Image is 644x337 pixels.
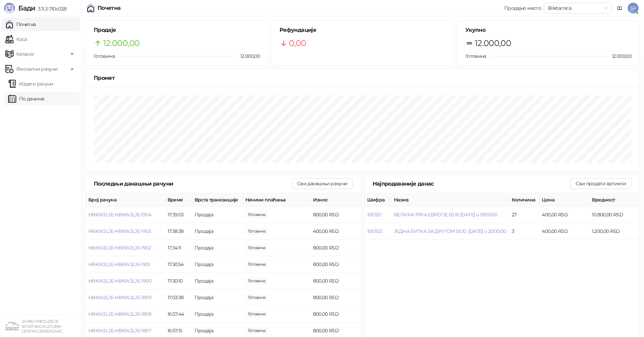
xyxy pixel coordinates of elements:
span: 12.000,00 [475,37,511,50]
span: 12.000,00 [103,37,139,50]
th: Шифра [364,193,392,207]
h5: Продаје [94,26,260,34]
button: 1001121 [367,212,381,218]
button: 1001123 [367,228,382,234]
td: 3 [509,223,539,240]
th: Начини плаћања [243,193,310,207]
td: 17:30:54 [165,256,192,273]
td: 800,00 RSD [310,306,361,322]
button: ВЕЛИКА ТРКА ЕВРОПЕ 05.10 [DATE] u 18:00:00 [394,212,497,218]
span: 800,00 [245,261,268,268]
th: Број рачуна [86,193,165,207]
th: Време [165,193,192,207]
span: 3.11.3-710c028 [35,6,66,12]
button: HBKW2LJE-HBKW2LJE-1899 [88,294,151,300]
td: 800,00 RSD [310,256,361,273]
a: Почетна [5,18,36,31]
button: Сви данашњи рачуни [292,178,353,189]
button: HBKW2LJE-HBKW2LJE-1903 [88,228,151,234]
td: 800,00 RSD [310,273,361,289]
div: Продајно место [504,6,541,10]
span: Каталог [16,47,35,61]
span: Biletarnica [548,3,607,13]
a: Документација [614,3,625,14]
td: Продаја [192,240,243,256]
td: 17:30:10 [165,273,192,289]
th: Вредност [589,193,640,207]
td: 400,00 RSD [539,223,589,240]
span: 800,00 [245,327,268,334]
td: 17:03:38 [165,289,192,306]
a: Каса [5,32,27,46]
td: 800,00 RSD [310,240,361,256]
span: SR [628,3,639,14]
button: Сви продати артикли [570,178,631,189]
button: HBKW2LJE-HBKW2LJE-1901 [88,261,150,267]
button: HBKW2LJE-HBKW2LJE-1900 [88,278,151,284]
button: HBKW2LJE-HBKW2LJE-1898 [88,311,151,317]
button: HBKW2LJE-HBKW2LJE-1902 [88,245,151,251]
h5: Укупно [465,26,631,34]
button: ЈЕДНА БИТКА ЗА ДРУГОМ 05.10. [DATE] u 20:00:00 [394,228,506,234]
button: HBKW2LJE-HBKW2LJE-1904 [88,212,151,218]
td: 400,00 RSD [310,223,361,240]
td: 16:57:44 [165,306,192,322]
td: 400,00 RSD [539,207,589,223]
th: Износ [310,193,361,207]
h5: Рефундације [280,26,446,34]
td: 10.800,00 RSD [589,207,640,223]
div: Последњи данашњи рачуни [94,179,292,188]
span: 800,00 [245,310,268,318]
span: 400,00 [245,227,268,235]
td: 17:39:03 [165,207,192,223]
span: 800,00 [245,211,268,218]
td: Продаја [192,223,243,240]
div: Промет [94,74,631,82]
td: Продаја [192,289,243,306]
span: 12.000,00 [607,52,631,60]
button: HBKW2LJE-HBKW2LJE-1897 [88,328,151,334]
span: Готовина [94,53,115,59]
div: Почетна [97,5,121,11]
div: Најпродаваније данас [373,179,571,188]
span: Фискални рачуни [16,62,58,76]
small: JAVNO PREDUZEĆE SPORTSKO KULTURNI CENTAR, OBRENOVAC [22,319,62,334]
a: По данима [8,92,44,105]
td: Продаја [192,256,243,273]
td: 800,00 RSD [310,207,361,223]
span: 12.000,00 [236,52,260,60]
span: 800,00 [245,294,268,301]
th: Врста трансакције [192,193,243,207]
a: Издати рачуни [8,77,53,91]
td: Продаја [192,273,243,289]
td: 800,00 RSD [310,289,361,306]
span: Готовина [465,53,486,59]
span: 800,00 [245,244,268,251]
th: Количина [509,193,539,207]
td: 17:34:11 [165,240,192,256]
th: Цена [539,193,589,207]
th: Назив [391,193,509,207]
span: 800,00 [245,277,268,285]
td: 1.200,00 RSD [589,223,640,240]
img: 64x64-companyLogo-4a28e1f8-f217-46d7-badd-69a834a81aaf.png [5,319,19,333]
span: Бади [18,4,35,12]
td: Продаја [192,207,243,223]
img: Logo [4,3,15,14]
td: 27 [509,207,539,223]
td: Продаја [192,306,243,322]
td: 17:38:38 [165,223,192,240]
span: 0,00 [289,37,306,50]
